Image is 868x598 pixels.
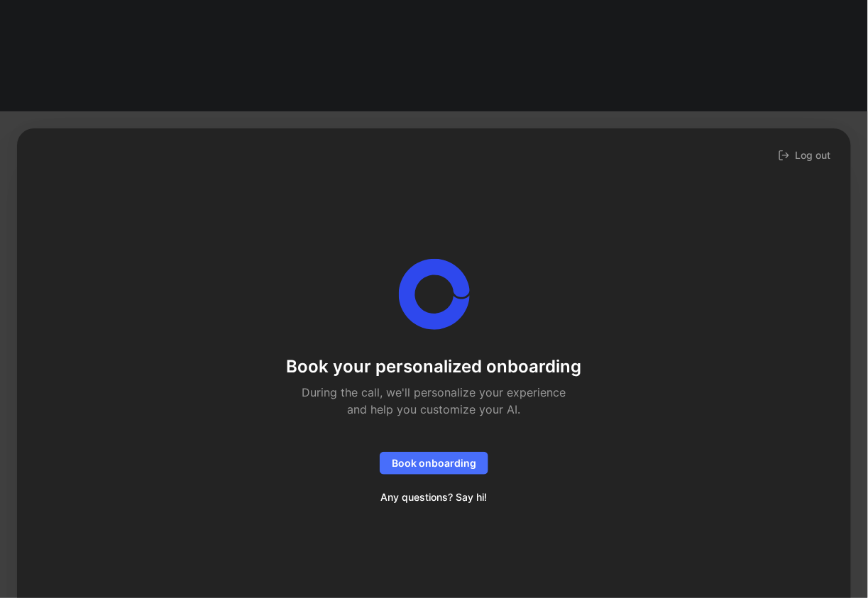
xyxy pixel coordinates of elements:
[295,384,574,418] h2: During the call, we'll personalize your experience and help you customize your AI.
[369,486,500,509] button: Any questions? Say hi!
[380,452,488,475] button: Book onboarding
[392,455,476,472] span: Book onboarding
[381,489,488,506] span: Any questions? Say hi!
[776,145,834,165] button: Log out
[287,355,582,378] h1: Book your personalized onboarding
